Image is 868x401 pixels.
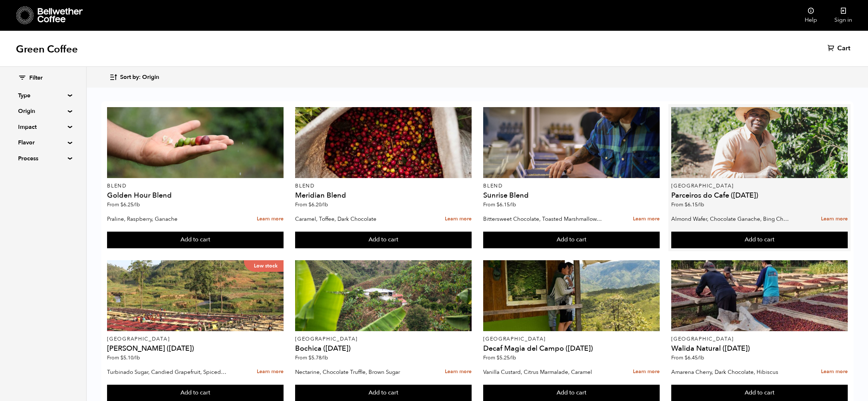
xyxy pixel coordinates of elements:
p: [GEOGRAPHIC_DATA] [671,337,847,342]
summary: Origin [18,107,68,115]
summary: Impact [18,123,68,131]
bdi: 6.25 [120,201,140,208]
h4: Golden Hour Blend [107,192,283,199]
bdi: 6.20 [309,201,328,208]
span: From [671,201,704,208]
span: Sort by: Origin [120,73,159,81]
p: Vanilla Custard, Citrus Marmalade, Caramel [483,367,603,377]
a: Learn more [821,364,848,380]
summary: Flavor [18,138,68,147]
span: $ [309,201,311,208]
span: $ [685,354,688,361]
span: From [483,201,516,208]
a: Learn more [445,211,472,227]
a: Learn more [633,211,660,227]
h4: Bochica ([DATE]) [295,345,471,352]
bdi: 5.25 [497,354,516,361]
a: Learn more [257,364,284,380]
p: Amarena Cherry, Dark Chocolate, Hibiscus [671,367,791,377]
span: $ [497,354,499,361]
h4: Decaf Magia del Campo ([DATE]) [483,345,659,352]
p: Bittersweet Chocolate, Toasted Marshmallow, Candied Orange, Praline [483,214,603,224]
h4: Walida Natural ([DATE]) [671,345,847,352]
p: Almond Wafer, Chocolate Ganache, Bing Cherry [671,214,791,224]
span: $ [120,354,123,361]
p: Blend [483,183,659,189]
a: Learn more [257,211,284,227]
p: Blend [295,183,471,189]
h4: Parceiros do Cafe ([DATE]) [671,192,847,199]
span: From [295,201,328,208]
p: Praline, Raspberry, Ganache [107,214,227,224]
summary: Process [18,154,68,163]
p: Caramel, Toffee, Dark Chocolate [295,214,415,224]
span: /lb [322,201,328,208]
button: Add to cart [483,232,659,248]
span: From [295,354,328,361]
button: Add to cart [295,232,471,248]
span: Filter [29,74,43,82]
span: $ [309,354,311,361]
p: [GEOGRAPHIC_DATA] [295,337,471,342]
summary: Type [18,91,68,100]
a: Learn more [821,211,848,227]
span: $ [497,201,499,208]
span: From [107,201,140,208]
span: /lb [322,354,328,361]
span: /lb [133,201,140,208]
bdi: 6.15 [685,201,704,208]
p: Turbinado Sugar, Candied Grapefruit, Spiced Plum [107,367,227,377]
p: Low stock [244,260,284,272]
span: /lb [510,201,516,208]
h1: Green Coffee [16,43,78,56]
a: Learn more [445,364,472,380]
bdi: 5.10 [120,354,140,361]
span: /lb [133,354,140,361]
h4: Sunrise Blend [483,192,659,199]
bdi: 5.78 [309,354,328,361]
button: Sort by: Origin [109,69,159,86]
span: From [107,354,140,361]
button: Add to cart [671,232,847,248]
a: Low stock [107,260,283,331]
span: /lb [698,201,704,208]
p: Nectarine, Chocolate Truffle, Brown Sugar [295,367,415,377]
bdi: 6.45 [685,354,704,361]
span: From [671,354,704,361]
span: Cart [837,44,850,53]
p: Blend [107,183,283,189]
span: From [483,354,516,361]
a: Cart [827,44,852,53]
p: [GEOGRAPHIC_DATA] [107,337,283,342]
p: [GEOGRAPHIC_DATA] [671,183,847,189]
bdi: 6.15 [497,201,516,208]
button: Add to cart [107,232,283,248]
span: $ [685,201,688,208]
a: Learn more [633,364,660,380]
h4: [PERSON_NAME] ([DATE]) [107,345,283,352]
p: [GEOGRAPHIC_DATA] [483,337,659,342]
span: $ [120,201,123,208]
span: /lb [510,354,516,361]
h4: Meridian Blend [295,192,471,199]
span: /lb [698,354,704,361]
